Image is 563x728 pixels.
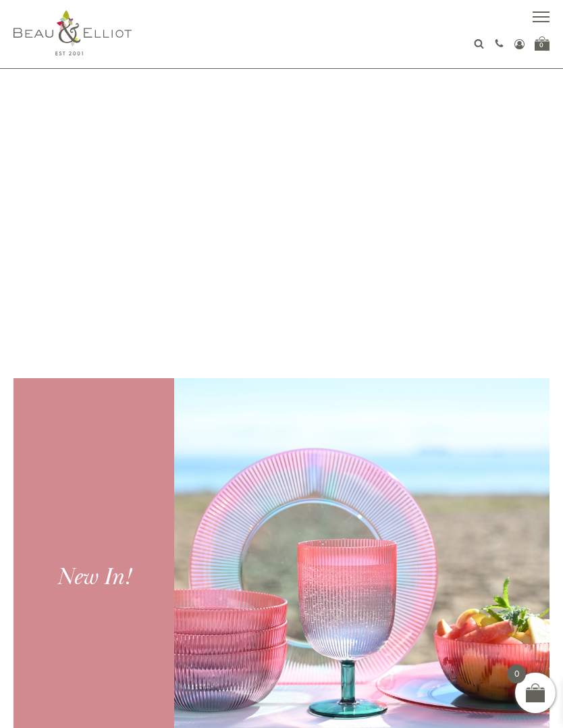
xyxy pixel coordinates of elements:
[535,36,549,51] a: 0
[507,665,526,683] span: 0
[22,562,166,593] div: New In!
[14,10,132,55] img: logo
